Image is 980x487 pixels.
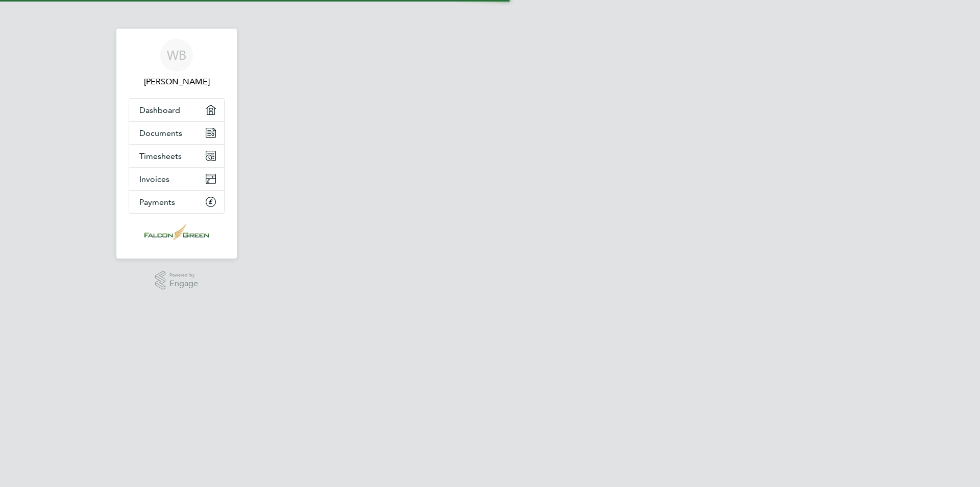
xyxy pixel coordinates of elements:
[129,145,224,167] a: Timesheets
[139,197,175,207] span: Payments
[129,224,225,240] a: Go to home page
[139,128,182,138] span: Documents
[167,49,186,62] span: WB
[144,224,209,240] img: falcongreen-logo-retina.png
[129,122,224,144] a: Documents
[169,271,198,280] span: Powered by
[155,271,199,290] a: Powered byEngage
[129,191,224,213] a: Payments
[116,29,237,259] nav: Main navigation
[169,280,198,288] span: Engage
[139,174,169,184] span: Invoices
[129,39,225,88] a: WB[PERSON_NAME]
[129,99,224,121] a: Dashboard
[139,105,180,115] span: Dashboard
[139,151,182,161] span: Timesheets
[129,76,225,88] span: Winston Branker
[129,168,224,190] a: Invoices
